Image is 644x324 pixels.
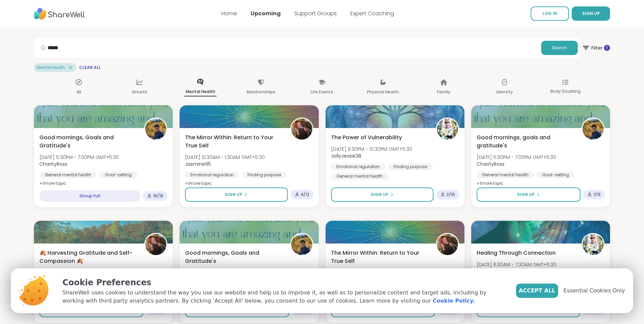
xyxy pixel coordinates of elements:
[39,133,137,150] span: Good mornings, Goals and Gratitude's
[477,161,504,167] b: CharityRoss
[331,173,388,180] div: General mental health
[153,193,163,199] span: 16 / 16
[552,45,567,51] span: Search
[516,284,558,298] button: Accept All
[477,261,556,268] span: [DATE] 6:30AM - 7:30AM GMT+5:30
[437,88,450,96] p: Family
[251,10,281,17] a: Upcoming
[39,249,137,265] span: 🍂 Harvesting Gratitude and Self-Compassion 🍂
[145,119,166,140] img: CharityRoss
[331,133,402,142] span: The Power of Vulnerability
[542,11,557,16] span: LOG IN
[350,10,394,17] a: Expert Coaching
[132,88,147,96] p: Growth
[291,234,312,255] img: CharityRoss
[582,40,610,56] span: Filter
[301,192,309,197] span: 4 / 12
[541,41,578,55] button: Search
[583,119,604,140] img: CharityRoss
[331,187,434,202] button: Sign Up
[62,276,505,289] p: Cookie Preferences
[62,289,505,305] p: ShareWell uses cookies to understand the way you use our website and help us to improve it, as we...
[185,133,282,150] span: The Mirror Within: Return to Your True Self
[496,88,513,96] p: Identity
[39,172,97,178] div: General mental health
[294,10,337,17] a: Support Groups
[572,6,610,21] button: SIGN UP
[477,154,556,161] span: [DATE] 5:30PM - 7:00PM GMT+5:30
[311,88,333,96] p: Life Events
[531,6,569,21] a: LOG IN
[185,154,265,161] span: [DATE] 12:30AM - 1:30AM GMT+5:30
[145,234,166,255] img: Jasmine95
[185,187,288,202] button: Sign Up
[583,234,604,255] img: JollyJessie38
[247,88,275,96] p: Relationships
[185,249,282,265] span: Good mornings, Goals and Gratitude's
[593,192,601,197] span: 1 / 13
[34,4,85,23] img: ShareWell Nav Logo
[371,192,388,198] span: Sign Up
[242,172,287,178] div: Finding purpose
[225,192,242,198] span: Sign Up
[221,10,237,17] a: Home
[433,297,475,305] a: Cookie Policy.
[185,172,239,178] div: Emotional regulation
[582,11,600,16] span: SIGN UP
[99,172,137,178] div: Goal-setting
[477,133,574,150] span: Good mornings, goals and gratitude's
[388,163,433,170] div: Finding purpose
[517,192,535,198] span: Sign Up
[582,38,610,58] button: Filter 1
[477,187,581,202] button: Sign Up
[331,146,412,152] span: [DATE] 9:30PM - 10:30PM GMT+5:30
[537,172,574,178] div: Goal-setting
[39,154,119,161] span: [DATE] 5:30PM - 7:00PM GMT+5:30
[564,287,625,295] span: Essential Cookies Only
[446,192,455,197] span: 2 / 16
[477,172,534,178] div: General mental health
[184,88,217,96] p: Mental Health
[331,163,385,170] div: Emotional regulation
[76,88,81,96] p: All
[477,268,507,275] b: JollyJessie38
[39,161,67,167] b: CharityRoss
[331,249,428,265] span: The Mirror Within: Return to Your True Self
[437,234,458,255] img: Jasmine95
[477,249,556,257] span: Healing Through Connection
[185,161,211,167] b: Jasmine95
[606,45,608,51] span: 1
[519,287,555,295] span: Accept All
[437,119,458,140] img: JollyJessie38
[79,65,101,70] span: Clear All
[331,152,361,159] b: JollyJessie38
[550,87,581,95] p: Body Doubling
[291,119,312,140] img: Jasmine95
[37,65,65,70] span: Mental Health
[39,190,140,202] div: Group Full
[367,88,399,96] p: Physical Health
